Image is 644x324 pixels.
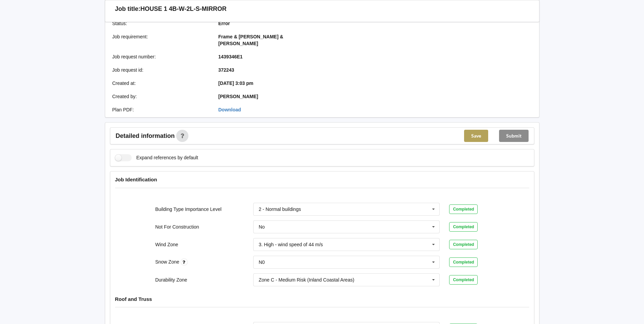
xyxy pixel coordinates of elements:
[449,257,478,267] div: Completed
[108,53,214,60] div: Job request number :
[259,242,323,247] div: 3. High - wind speed of 44 m/s
[155,206,221,212] label: Building Type Importance Level
[218,94,258,99] b: [PERSON_NAME]
[449,240,478,249] div: Completed
[259,207,301,212] div: 2 - Normal buildings
[218,34,283,46] b: Frame & [PERSON_NAME] & [PERSON_NAME]
[259,224,265,229] div: No
[115,5,141,13] h3: Job title:
[108,33,214,47] div: Job requirement :
[218,80,253,86] b: [DATE] 3:03 pm
[141,5,227,13] h3: HOUSE 1 4B-W-2L-S-MIRROR
[449,204,478,214] div: Completed
[155,224,199,230] label: Not For Construction
[108,67,214,73] div: Job request id :
[155,242,178,247] label: Wind Zone
[116,133,175,139] span: Detailed information
[259,277,354,282] div: Zone C - Medium Risk (Inland Coastal Areas)
[108,106,214,113] div: Plan PDF :
[449,222,478,232] div: Completed
[218,21,230,26] b: Error
[218,107,241,112] a: Download
[449,275,478,285] div: Completed
[115,154,198,161] label: Expand references by default
[108,80,214,87] div: Created at :
[108,20,214,27] div: Status :
[464,130,488,142] button: Save
[155,259,181,265] label: Snow Zone
[155,277,187,283] label: Durability Zone
[259,260,265,265] div: N0
[218,54,243,59] b: 1439346E1
[115,296,529,302] h4: Roof and Truss
[115,176,529,183] h4: Job Identification
[108,93,214,100] div: Created by :
[218,67,234,73] b: 372243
